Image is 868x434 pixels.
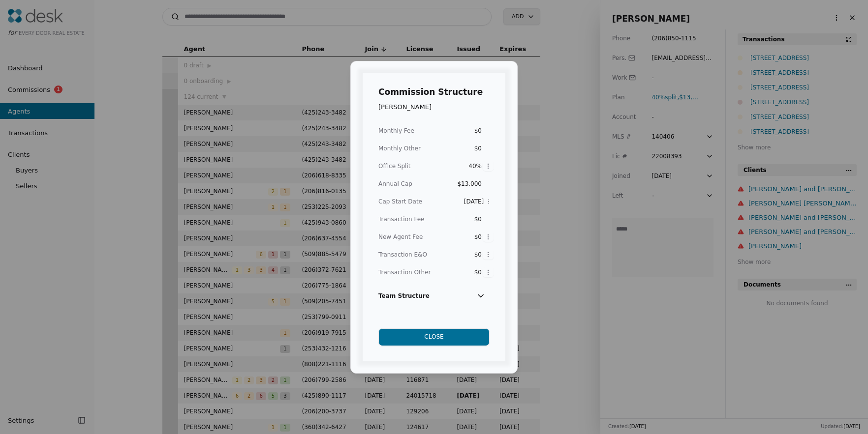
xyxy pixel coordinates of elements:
div: $0 [464,267,482,277]
div: $0 [464,214,482,224]
div: Annual Cap [378,179,453,189]
div: Cap Start Date [378,197,453,206]
div: Transaction Fee [378,214,453,224]
div: [DATE] [463,197,484,206]
div: Monthly Fee [378,126,453,136]
div: $0 [464,250,482,260]
div: 40% [464,161,482,171]
button: Close [378,328,490,346]
h1: Commission Structure [378,85,483,99]
div: Transaction E&O [378,250,453,260]
div: [PERSON_NAME] [378,102,432,112]
div: Office Split [378,161,453,171]
div: Team Structure [378,287,490,309]
div: $0 [464,126,482,136]
div: New Agent Fee [378,232,453,242]
div: $13,000 [457,179,482,189]
div: Monthly Other [378,144,453,153]
div: $0 [464,232,482,242]
div: Transaction Other [378,267,453,277]
div: $0 [464,144,482,153]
